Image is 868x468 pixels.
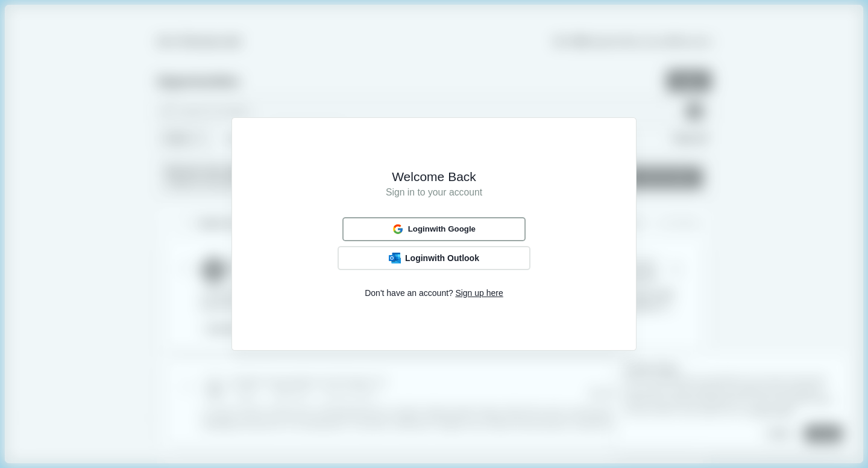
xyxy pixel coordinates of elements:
h1: Sign in to your account [249,185,619,200]
h1: Welcome Back [249,168,619,185]
span: Sign up here [455,287,503,300]
img: Outlook Logo [389,253,401,264]
button: Outlook LogoLoginwith Outlook [338,246,530,270]
span: Login with Google [408,224,476,234]
span: Login with Outlook [405,253,479,263]
button: Loginwith Google [342,217,526,241]
span: Don't have an account? [365,287,453,300]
